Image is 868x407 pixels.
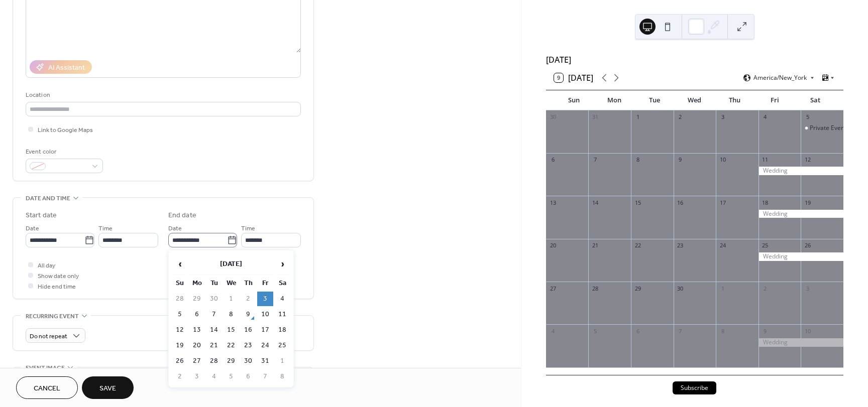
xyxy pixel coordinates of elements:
[549,199,557,206] div: 13
[677,285,684,292] div: 30
[673,381,716,394] button: Subscribe
[591,199,599,206] div: 14
[549,327,557,335] div: 4
[549,156,557,164] div: 6
[16,376,78,399] button: Cancel
[223,369,239,384] td: 5
[804,242,811,249] div: 26
[274,276,290,291] th: Sa
[274,354,290,368] td: 1
[274,369,290,384] td: 8
[172,292,188,306] td: 28
[594,90,634,110] div: Mon
[26,223,39,234] span: Date
[549,242,557,249] div: 20
[223,307,239,322] td: 8
[240,369,256,384] td: 6
[677,327,684,335] div: 7
[189,253,273,275] th: [DATE]
[719,156,726,164] div: 10
[795,90,835,110] div: Sat
[206,369,222,384] td: 4
[275,254,290,274] span: ›
[172,254,187,274] span: ‹
[762,156,769,164] div: 11
[240,276,256,291] th: Th
[240,338,256,353] td: 23
[240,354,256,368] td: 30
[591,242,599,249] div: 21
[591,113,599,121] div: 31
[762,242,769,249] div: 25
[26,363,65,373] span: Event image
[206,354,222,368] td: 28
[38,125,93,135] span: Link to Google Maps
[240,307,256,322] td: 9
[719,285,726,292] div: 1
[168,223,182,234] span: Date
[591,156,599,164] div: 7
[257,292,273,306] td: 3
[715,90,755,110] div: Thu
[274,323,290,337] td: 18
[30,331,67,342] span: Do not repeat
[551,71,597,85] button: 9[DATE]
[274,292,290,306] td: 4
[172,276,188,291] th: Su
[801,124,843,132] div: Private Event
[677,199,684,206] div: 16
[172,323,188,337] td: 12
[206,292,222,306] td: 30
[546,54,843,66] div: [DATE]
[677,113,684,121] div: 2
[758,167,843,175] div: Wedding
[240,323,256,337] td: 16
[677,156,684,164] div: 9
[677,242,684,249] div: 23
[634,156,641,164] div: 8
[172,354,188,368] td: 26
[206,276,222,291] th: Tu
[82,376,134,399] button: Save
[634,327,641,335] div: 6
[753,75,807,81] span: America/New_York
[762,199,769,206] div: 18
[804,199,811,206] div: 19
[240,292,256,306] td: 2
[675,90,715,110] div: Wed
[189,292,205,306] td: 29
[762,285,769,292] div: 2
[758,338,843,347] div: Wedding
[168,210,196,221] div: End date
[549,285,557,292] div: 27
[189,369,205,384] td: 3
[719,327,726,335] div: 8
[634,199,641,206] div: 15
[26,90,299,100] div: Location
[591,327,599,335] div: 5
[804,285,811,292] div: 3
[223,276,239,291] th: We
[38,282,76,292] span: Hide end time
[591,285,599,292] div: 28
[755,90,795,110] div: Fri
[189,354,205,368] td: 27
[257,354,273,368] td: 31
[223,323,239,337] td: 15
[99,383,116,394] span: Save
[804,327,811,335] div: 10
[189,276,205,291] th: Mo
[172,307,188,322] td: 5
[172,369,188,384] td: 2
[257,307,273,322] td: 10
[804,156,811,164] div: 12
[26,210,57,221] div: Start date
[274,338,290,353] td: 25
[804,113,811,121] div: 5
[257,338,273,353] td: 24
[810,124,846,132] div: Private Event
[38,271,79,282] span: Show date only
[241,223,255,234] span: Time
[172,338,188,353] td: 19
